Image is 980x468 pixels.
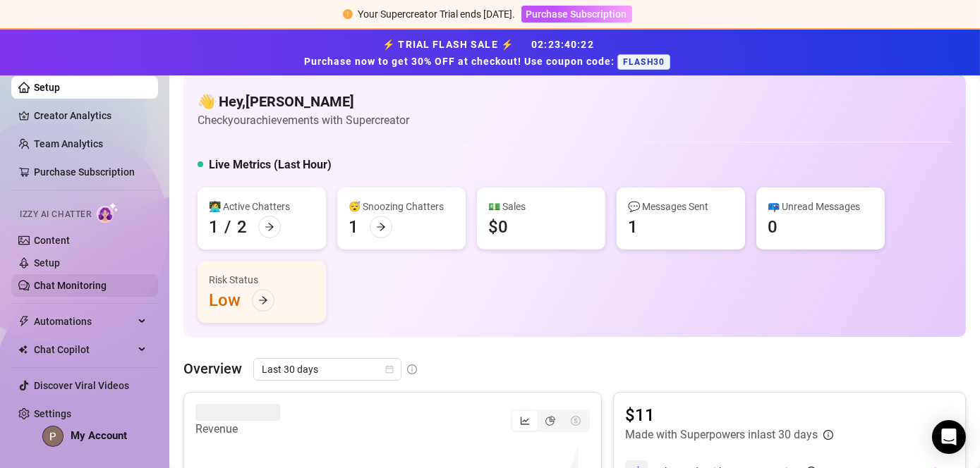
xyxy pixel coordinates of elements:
[34,257,60,269] a: Setup
[768,199,873,214] div: 📪 Unread Messages
[545,416,555,426] span: pie-chart
[625,426,818,443] article: Made with Superpowers in last 30 days
[343,9,353,19] span: exclamation-circle
[18,345,28,355] img: Chat Copilot
[376,222,386,232] span: arrow-right
[521,8,632,20] a: Purchase Subscription
[34,104,147,127] a: Creator Analytics
[628,216,638,238] div: 1
[349,216,358,238] div: 1
[407,364,417,374] span: info-circle
[571,416,581,426] span: dollar-circle
[34,310,134,333] span: Automations
[521,6,632,23] button: Purchase Subscription
[625,404,833,426] article: $11
[304,39,676,67] strong: ⚡ TRIAL FLASH SALE ⚡
[349,199,454,214] div: 😴 Snoozing Chatters
[18,316,30,327] span: thunderbolt
[34,280,107,291] a: Chat Monitoring
[385,365,394,374] span: calendar
[34,380,129,391] a: Discover Viral Videos
[488,199,594,214] div: 💵 Sales
[198,111,409,129] article: Check your achievements with Supercreator
[358,8,516,20] span: Your Supercreator Trial ends [DATE].
[531,39,594,50] span: 02 : 23 : 40 : 22
[526,8,627,20] span: Purchase Subscription
[617,54,670,70] span: FLASH30
[262,359,393,380] span: Last 30 days
[209,199,315,214] div: 👩‍💻 Active Chatters
[43,426,63,446] img: ACg8ocKAU_YwImRxE_3vi5LLQLziL8gf52FBWA3RpJw_7TENfeOBPw=s96-c
[195,421,280,438] article: Revenue
[34,338,134,361] span: Chat Copilot
[258,295,268,305] span: arrow-right
[628,199,734,214] div: 💬 Messages Sent
[97,202,119,223] img: AI Chatter
[34,235,70,246] a: Content
[932,420,966,454] div: Open Intercom Messenger
[34,166,135,178] a: Purchase Subscription
[198,92,409,111] h4: 👋 Hey, [PERSON_NAME]
[237,216,247,238] div: 2
[34,138,103,149] a: Team Analytics
[265,222,274,232] span: arrow-right
[71,429,127,442] span: My Account
[520,416,530,426] span: line-chart
[209,216,219,238] div: 1
[768,216,778,238] div: 0
[20,208,91,221] span: Izzy AI Chatter
[488,216,508,238] div: $0
[34,408,71,419] a: Settings
[209,272,315,288] div: Risk Status
[304,56,617,67] strong: Purchase now to get 30% OFF at checkout! Use coupon code:
[183,358,242,379] article: Overview
[34,82,60,93] a: Setup
[823,430,833,440] span: info-circle
[511,409,590,432] div: segmented control
[209,156,332,173] h5: Live Metrics (Last Hour)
